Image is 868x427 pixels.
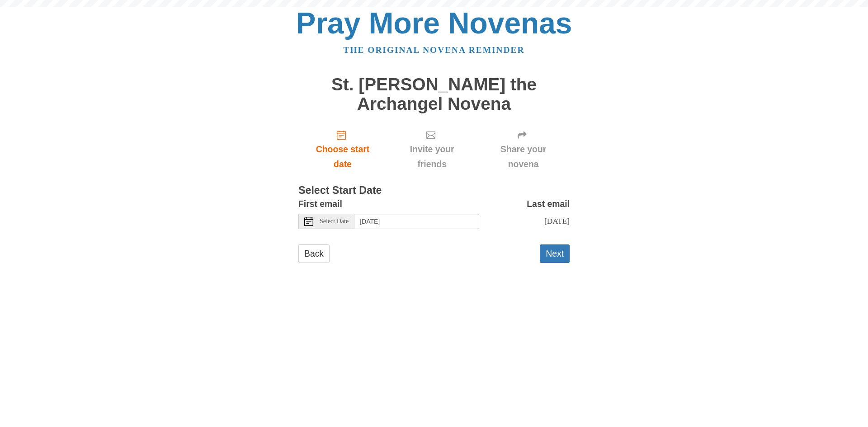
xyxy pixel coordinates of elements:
a: The original novena reminder [344,45,525,55]
span: Select Date [320,218,349,225]
span: Choose start date [307,142,378,172]
button: Next [540,244,570,263]
a: Choose start date [298,122,387,176]
div: Click "Next" to confirm your start date first. [477,122,570,176]
div: Click "Next" to confirm your start date first. [387,122,477,176]
span: [DATE] [544,216,570,225]
h3: Select Start Date [298,185,570,197]
a: Back [298,244,330,263]
label: First email [298,197,342,211]
span: Share your novena [486,142,561,172]
label: Last email [527,197,570,211]
span: Invite your friends [396,142,468,172]
h1: St. [PERSON_NAME] the Archangel Novena [298,75,570,113]
a: Pray More Novenas [296,6,572,40]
